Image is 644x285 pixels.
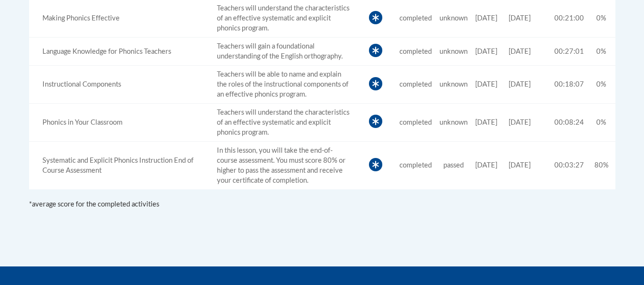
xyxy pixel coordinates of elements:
span: passed [443,161,464,169]
span: 00:08:24 [554,118,584,126]
span: 0% [596,47,606,55]
span: completed [399,80,432,88]
span: completed [399,14,432,22]
span: 00:03:27 [554,161,584,169]
span: 00:21:00 [554,14,584,22]
td: Teachers will understand the characteristics of an effective systematic and explicit phonics prog... [213,103,356,141]
span: [DATE] [475,80,497,88]
span: 80% [594,161,609,169]
span: [DATE] [475,161,497,169]
span: completed [399,47,432,55]
span: [DATE] [475,47,497,55]
span: 00:18:07 [554,80,584,88]
span: completed [399,161,432,169]
span: [DATE] [509,161,531,169]
span: 00:27:01 [554,47,584,55]
span: [DATE] [475,14,497,22]
span: unknown [440,118,468,126]
div: Teachers will understand the characteristics of an effective systematic and explicit phonics prog... [33,13,209,23]
div: Teachers will gain a foundational understanding of the English orthography. [33,47,209,57]
span: [DATE] [509,118,531,126]
span: *average score for the completed activities [29,200,159,208]
span: unknown [440,14,468,22]
span: 0% [596,14,606,22]
div: Teachers will be able to name and explain the roles of the instructional components of an effecti... [33,79,209,89]
span: completed [399,118,432,126]
div: In this lesson, you will take the end-of-course assessment. You must score 80% or higher to pass ... [33,156,209,176]
span: [DATE] [509,47,531,55]
span: unknown [440,80,468,88]
span: [DATE] [509,14,531,22]
span: [DATE] [509,80,531,88]
span: 0% [596,118,606,126]
span: [DATE] [475,118,497,126]
div: Teachers will understand the characteristics of an effective systematic and explicit phonics prog... [33,118,209,128]
td: In this lesson, you will take the end-of-course assessment. You must score 80% or higher to pass ... [213,141,356,189]
span: 0% [596,80,606,88]
td: Teachers will be able to name and explain the roles of the instructional components of an effecti... [213,66,356,104]
td: Teachers will gain a foundational understanding of the English orthography. [213,38,356,66]
span: unknown [440,47,468,55]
